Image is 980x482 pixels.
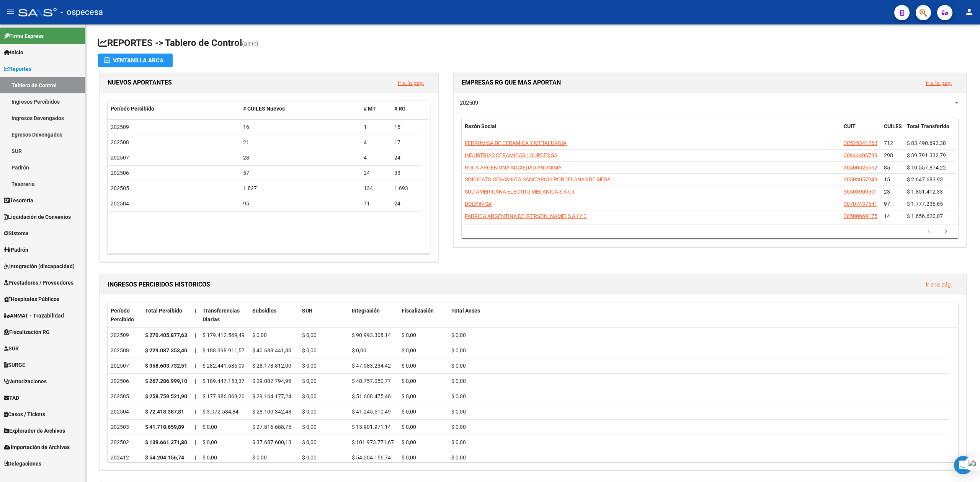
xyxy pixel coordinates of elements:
span: - ospecesa [60,4,103,21]
span: SUD AMERICANA ELECTRO MECANICA S A C I [465,189,574,195]
span: 298 [884,152,893,158]
span: Tesorería [4,196,33,205]
span: Casos / Tickets [4,410,45,418]
datatable-header-cell: Total Anses [448,303,950,328]
strong: $ 72.418.387,81 [145,409,184,415]
span: SUR [4,344,19,353]
span: $ 282.441.686,09 [203,363,245,369]
datatable-header-cell: Integración [349,303,399,328]
span: TAD [4,394,19,402]
span: Fiscalización RG [4,328,50,336]
span: $ 0,00 [402,363,416,369]
datatable-header-cell: SUR [299,303,349,328]
span: | [195,332,196,338]
span: $ 28.178.812,00 [252,363,291,369]
span: $ 0,00 [402,378,416,384]
span: $ 0,00 [402,454,416,461]
datatable-header-cell: | [192,303,199,328]
span: Prestadores / Proveedores [4,278,73,287]
a: go to next page [939,228,953,236]
span: $ 0,00 [402,409,416,415]
span: 14 [884,213,890,219]
span: 202509 [460,99,478,106]
span: $ 0,00 [451,409,466,415]
strong: $ 258.759.521,90 [145,393,187,399]
span: Integración [352,308,380,314]
span: | [195,393,196,399]
span: $ 48.757.050,77 [352,378,391,384]
div: 16 [243,123,358,132]
span: $ 1.656.620,07 [907,213,943,219]
span: Total Transferido [907,123,949,129]
span: $ 101.973.771,67 [352,439,394,445]
span: $ 0,00 [302,424,317,430]
span: | [195,454,196,461]
datatable-header-cell: Total Percibido [142,303,192,328]
span: $ 0,00 [451,424,466,430]
span: $ 0,00 [402,332,416,338]
span: 30503057049 [844,176,877,182]
div: 17 [394,138,419,147]
span: $ 0,00 [302,409,317,415]
span: NUEVOS APORTANTES [108,79,172,86]
span: $ 0,00 [451,363,466,369]
datatable-header-cell: Período Percibido [108,101,240,117]
div: 4 [364,138,388,147]
a: Ir a la pág. [926,80,952,86]
span: INGRESOS PERCIBIDOS HISTORICOS [108,281,210,288]
span: $ 0,00 [451,393,466,399]
span: Delegaciones [4,459,41,468]
span: $ 1.777.236,65 [907,201,943,207]
span: Período Percibido [111,308,134,322]
strong: $ 267.286.999,10 [145,378,187,384]
span: INDUSTRIAS CERAMICAS LOURDES SA [465,152,557,158]
div: 28 [243,153,358,162]
div: Ventanilla ARCA [104,54,167,67]
div: 202507 [111,361,139,370]
button: Ir a la pág. [920,76,958,90]
strong: $ 41.718.659,89 [145,424,184,430]
datatable-header-cell: # CUILES Nuevos [240,101,361,117]
div: 202506 [111,377,139,386]
span: ANMAT - Trazabilidad [4,311,64,320]
span: Subsidios [252,308,276,314]
span: Hospitales Públicos [4,295,59,303]
span: Explorador de Archivos [4,427,65,435]
span: $ 0,00 [402,424,416,430]
span: $ 39.791.332,79 [907,152,946,158]
datatable-header-cell: Transferencias Diarias [199,303,249,328]
span: $ 0,00 [203,439,217,445]
datatable-header-cell: # RG [391,101,422,117]
span: 202509 [111,124,129,130]
span: (alt+t) [242,40,258,47]
div: 202502 [111,438,139,447]
span: SINDICATO CERAMISTA SANITARIOS PORCELANAS DE MESA [465,176,611,182]
div: 134 [364,184,388,193]
datatable-header-cell: CUIT [841,118,881,143]
span: # MT [364,106,376,112]
span: $ 0,00 [451,439,466,445]
mat-icon: menu [6,7,15,16]
span: | [195,378,196,384]
span: $ 40.688.441,83 [252,347,291,353]
span: 202504 [111,200,129,207]
span: CUIT [844,123,856,129]
span: $ 0,00 [352,347,366,353]
span: | [195,363,196,369]
span: $ 29.082.794,96 [252,378,291,384]
div: 202505 [111,392,139,401]
span: | [195,439,196,445]
strong: $ 139.661.371,80 [145,439,187,445]
div: 1.693 [394,184,419,193]
span: | [195,424,196,430]
span: $ 3.072.534,84 [203,409,238,415]
span: $ 0,00 [203,424,217,430]
span: $ 188.398.911,57 [203,347,245,353]
span: Razón Social [465,123,497,129]
span: Integración (discapacidad) [4,262,75,270]
div: 15 [394,123,419,132]
a: Ir a la pág. [926,281,952,288]
span: $ 0,00 [302,347,317,353]
datatable-header-cell: Período Percibido [108,303,142,328]
div: Open Intercom Messenger [954,456,972,474]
